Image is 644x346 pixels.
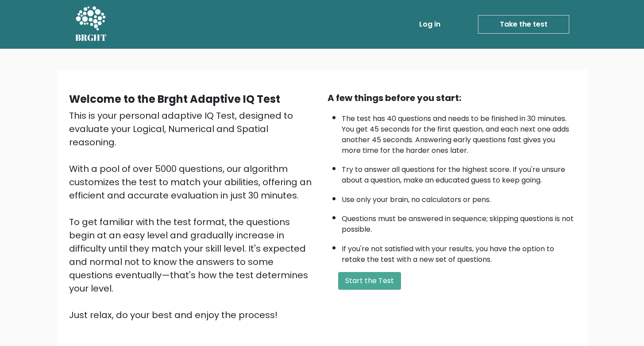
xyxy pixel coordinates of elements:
[342,160,575,186] li: Try to answer all questions for the highest score. If you're unsure about a question, make an edu...
[69,109,317,322] div: This is your personal adaptive IQ Test, designed to evaluate your Logical, Numerical and Spatial ...
[478,15,569,34] a: Take the test
[342,209,575,235] li: Questions must be answered in sequence; skipping questions is not possible.
[75,4,107,45] a: BRGHT
[338,272,401,290] button: Start the Test
[69,92,280,106] b: Welcome to the Brght Adaptive IQ Test
[342,109,575,156] li: The test has 40 questions and needs to be finished in 30 minutes. You get 45 seconds for the firs...
[328,91,575,105] div: A few things before you start:
[75,32,107,43] h5: BRGHT
[342,239,575,265] li: If you're not satisfied with your results, you have the option to retake the test with a new set ...
[416,16,444,33] a: Log in
[342,190,575,205] li: Use only your brain, no calculators or pens.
